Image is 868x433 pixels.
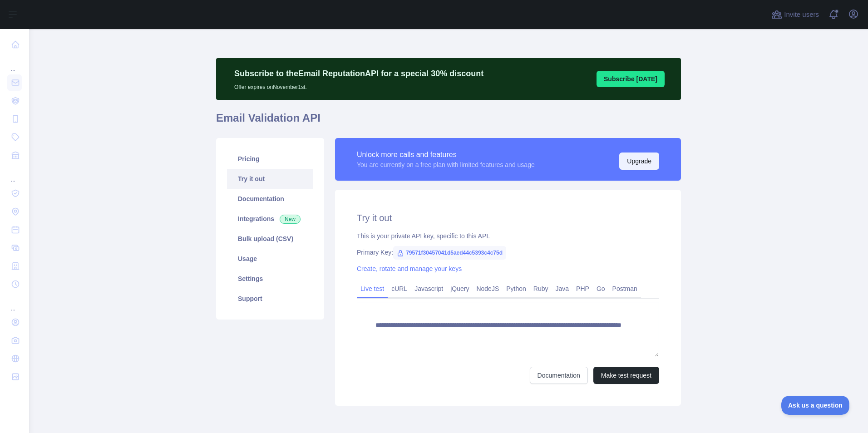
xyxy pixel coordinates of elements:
div: This is your private API key, specific to this API. [357,231,659,241]
a: Pricing [227,149,313,169]
div: ... [7,54,22,73]
a: Javascript [411,281,447,296]
a: Try it out [227,169,313,189]
button: Upgrade [619,153,659,170]
a: Postman [609,281,641,296]
a: Python [503,281,530,296]
a: Documentation [227,189,313,209]
a: Documentation [530,367,588,384]
a: NodeJS [473,281,503,296]
iframe: Toggle Customer Support [781,396,850,415]
a: Usage [227,249,313,269]
a: Java [552,281,573,296]
p: Subscribe to the Email Reputation API for a special 30 % discount [234,67,483,80]
span: New [280,215,301,224]
a: cURL [388,281,411,296]
p: Offer expires on November 1st. [234,80,483,91]
a: PHP [572,281,593,296]
button: Make test request [593,367,659,384]
a: Settings [227,269,313,289]
div: You are currently on a free plan with limited features and usage [357,160,535,169]
button: Subscribe [DATE] [597,71,665,87]
a: Integrations New [227,209,313,229]
a: Ruby [530,281,552,296]
div: ... [7,294,22,312]
div: ... [7,165,22,183]
a: Create, rotate and manage your keys [357,265,462,272]
a: Live test [357,281,388,296]
a: Bulk upload (CSV) [227,229,313,249]
span: 79571f30457041d5aed44c5393c4c75d [393,246,506,260]
a: jQuery [447,281,473,296]
span: Invite users [784,10,819,20]
a: Support [227,289,313,309]
a: Go [593,281,609,296]
h1: Email Validation API [216,111,681,133]
div: Primary Key: [357,248,659,257]
button: Invite users [769,7,821,22]
div: Unlock more calls and features [357,149,535,160]
h2: Try it out [357,212,659,224]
